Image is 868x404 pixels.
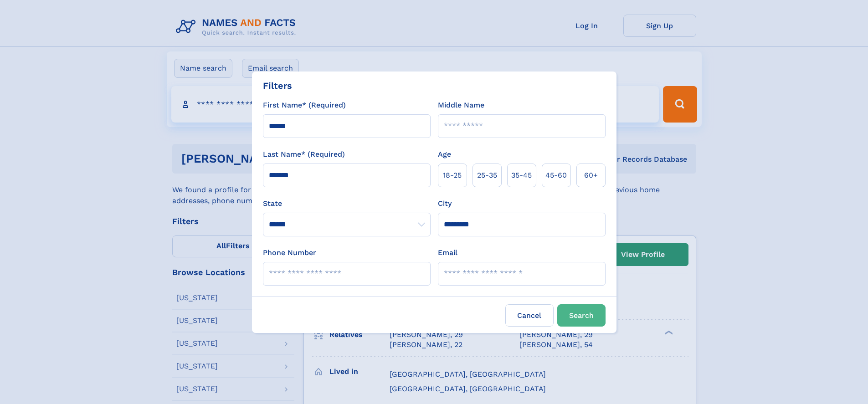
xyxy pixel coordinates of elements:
[263,247,316,258] label: Phone Number
[438,100,484,111] label: Middle Name
[443,170,462,181] span: 18‑25
[505,304,554,327] label: Cancel
[438,198,452,209] label: City
[263,100,346,111] label: First Name* (Required)
[438,149,451,160] label: Age
[438,247,457,258] label: Email
[511,170,532,181] span: 35‑45
[263,149,345,160] label: Last Name* (Required)
[545,170,567,181] span: 45‑60
[557,304,606,327] button: Search
[477,170,497,181] span: 25‑35
[263,79,292,92] div: Filters
[584,170,598,181] span: 60+
[263,198,431,209] label: State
